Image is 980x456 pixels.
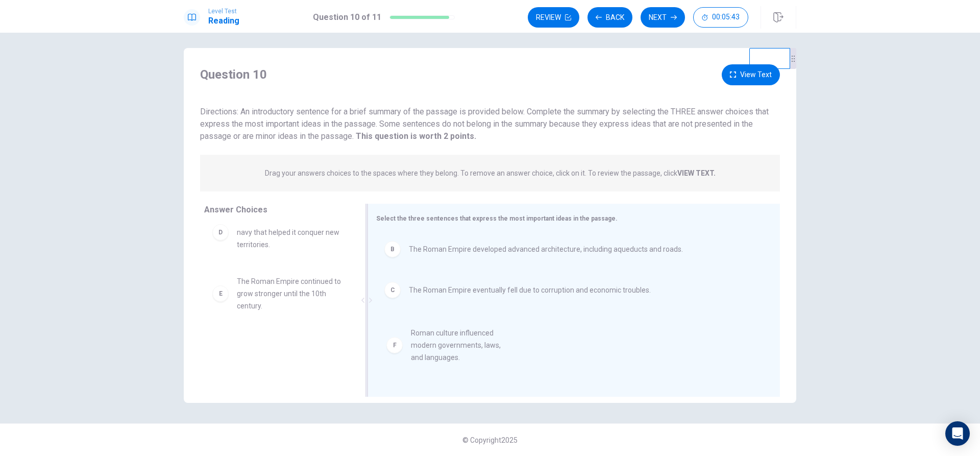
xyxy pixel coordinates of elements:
button: View Text [722,64,780,85]
h1: Reading [208,15,239,27]
span: Directions: An introductory sentence for a brief summary of the passage is provided below. Comple... [200,107,769,141]
button: 00:05:43 [693,7,748,28]
span: © Copyright 2025 [462,436,518,444]
span: Select the three sentences that express the most important ideas in the passage. [376,215,618,222]
button: Back [587,7,632,28]
p: Drag your answers choices to the spaces where they belong. To remove an answer choice, click on i... [265,169,716,177]
button: Next [641,7,685,28]
span: 00:05:43 [712,13,740,21]
strong: VIEW TEXT. [677,169,716,177]
div: Open Intercom Messenger [945,421,970,446]
h4: Question 10 [200,66,267,83]
h1: Question 10 of 11 [313,11,381,23]
button: Review [528,7,579,28]
strong: This question is worth 2 points. [354,131,476,141]
span: Level Test [208,8,239,15]
span: Answer Choices [204,205,267,214]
